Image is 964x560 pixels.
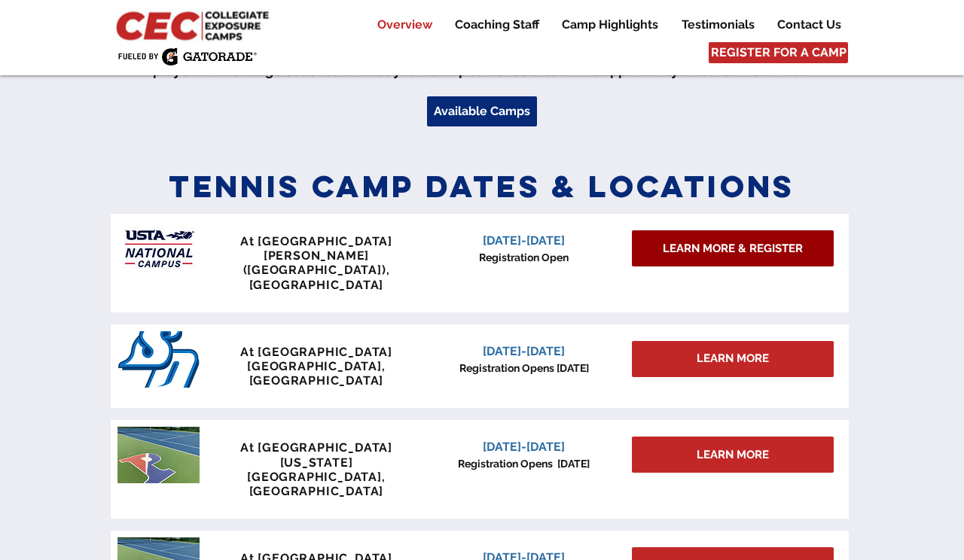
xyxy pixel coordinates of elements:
[483,233,565,248] span: [DATE]-[DATE]
[697,351,769,367] span: LEARN MORE
[766,16,852,34] a: Contact Us
[670,16,765,34] a: Testimonials
[243,248,390,291] span: [PERSON_NAME] ([GEOGRAPHIC_DATA]), [GEOGRAPHIC_DATA]
[240,234,392,248] span: At [GEOGRAPHIC_DATA]
[117,47,257,65] img: Fueled by Gatorade.png
[632,341,834,377] div: LEARN MORE
[554,16,666,34] p: Camp Highlights
[479,251,569,263] span: Registration Open
[697,447,769,463] span: LEARN MORE
[117,221,200,277] img: USTA Campus image_edited.jpg
[427,96,537,126] a: Available Camps
[113,8,276,42] img: CEC Logo Primary_edited.jpg
[458,458,590,470] span: Registration Opens [DATE]
[169,167,795,205] span: Tennis Camp Dates & Locations
[711,44,847,61] span: REGISTER FOR A CAMP
[354,16,852,34] nav: Site
[459,362,589,374] span: Registration Opens [DATE]
[447,16,547,34] p: Coaching Staff
[483,440,565,454] span: [DATE]-[DATE]
[770,16,849,34] p: Contact Us
[240,345,392,359] span: At [GEOGRAPHIC_DATA]
[551,16,670,34] a: Camp Highlights
[632,437,834,473] a: LEARN MORE
[366,16,443,34] a: Overview
[117,331,200,388] img: San_Diego_Toreros_logo.png
[370,16,440,34] p: Overview
[247,359,385,388] span: [GEOGRAPHIC_DATA], [GEOGRAPHIC_DATA]
[674,16,762,34] p: Testimonials
[434,103,530,120] span: Available Camps
[247,470,385,498] span: [GEOGRAPHIC_DATA], [GEOGRAPHIC_DATA]
[117,427,200,483] img: penn tennis courts with logo.jpeg
[240,440,392,469] span: At [GEOGRAPHIC_DATA][US_STATE]
[483,344,565,358] span: [DATE]-[DATE]
[663,241,803,257] span: LEARN MORE & REGISTER
[444,16,550,34] a: Coaching Staff
[709,42,848,63] a: REGISTER FOR A CAMP
[632,230,834,266] a: LEARN MORE & REGISTER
